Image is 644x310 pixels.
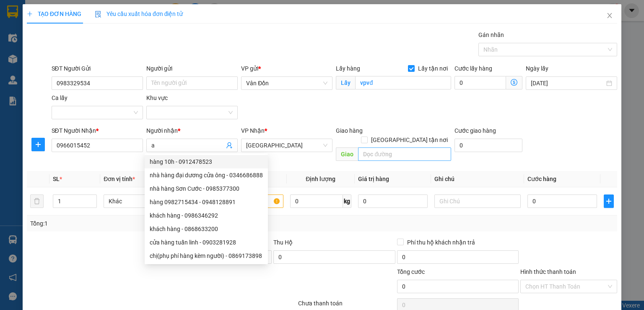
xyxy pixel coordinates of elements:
span: Thu Hộ [273,239,293,246]
span: Khác [109,195,185,208]
button: Close [598,4,621,28]
div: Tổng: 1 [30,219,249,228]
span: Lấy hàng [336,65,360,72]
span: dollar-circle [511,79,517,86]
label: Cước giao hàng [454,127,496,134]
span: Giao hàng [336,127,363,134]
input: VD: Bàn, Ghế [197,194,283,208]
label: Ca lấy [52,95,68,101]
span: VP Nhận [241,127,265,134]
span: Lấy tận nơi [415,64,451,73]
span: plus [604,198,613,205]
span: Hà Nội [246,139,327,152]
div: SĐT Người Nhận [52,126,143,135]
div: VP gửi [241,64,332,73]
input: Ngày lấy [531,79,605,88]
label: Ghi chú đơn hàng [150,239,196,246]
button: plus [604,194,614,208]
span: Giá trị hàng [358,176,389,182]
span: Tên hàng [197,176,224,182]
div: Khu vực [146,93,238,102]
span: user-add [226,142,233,149]
span: Định lượng [306,176,335,182]
span: Đơn vị tính [104,176,135,182]
input: Cước giao hàng [454,139,522,152]
label: Cước lấy hàng [454,65,492,72]
label: Gán nhãn [478,32,504,38]
th: Ghi chú [431,171,524,187]
span: SL [53,176,60,182]
span: TẠO ĐƠN HÀNG [27,11,81,17]
button: plus [31,138,45,151]
div: SĐT Người Gửi [52,64,143,73]
span: kg [343,194,351,208]
span: Tổng cước [397,268,425,275]
div: Người gửi [146,64,238,73]
span: plus [27,11,33,17]
div: Người nhận [146,126,238,135]
span: close [606,12,613,19]
span: Phí thu hộ khách nhận trả [404,238,478,247]
input: Ghi chú đơn hàng [150,250,272,264]
span: Cước hàng [527,176,556,182]
img: icon [95,11,101,18]
span: Giao [336,147,358,161]
span: [GEOGRAPHIC_DATA] tận nơi [368,135,451,144]
input: Cước lấy hàng [454,76,506,89]
span: plus [32,141,44,148]
input: Dọc đường [358,147,451,161]
span: Lấy [336,76,355,89]
label: Ngày lấy [526,65,548,72]
button: delete [30,194,44,208]
label: Hình thức thanh toán [520,268,576,275]
span: Vân Đồn [246,77,327,89]
input: Ghi Chú [434,194,521,208]
input: Lấy tận nơi [355,76,451,89]
span: Yêu cầu xuất hóa đơn điện tử [95,11,183,17]
input: 0 [358,194,428,208]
